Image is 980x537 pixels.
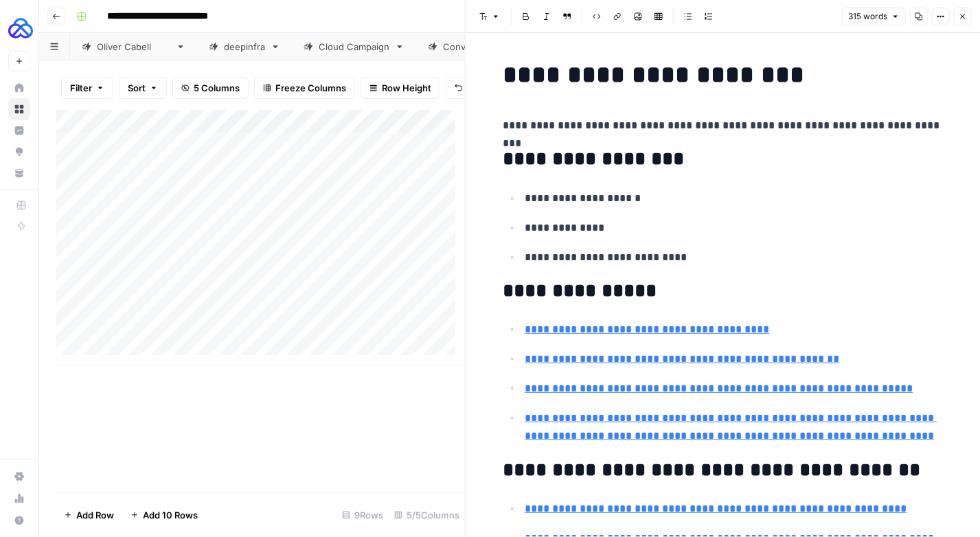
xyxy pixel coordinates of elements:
[382,81,431,95] span: Row Height
[224,40,265,54] div: deepinfra
[97,40,170,54] div: [PERSON_NAME]
[70,33,197,60] a: [PERSON_NAME]
[76,508,114,522] span: Add Row
[275,81,346,95] span: Freeze Columns
[61,77,113,99] button: Filter
[416,33,503,60] a: Convex
[254,77,355,99] button: Freeze Columns
[70,81,92,95] span: Filter
[8,98,30,120] a: Browse
[197,33,292,60] a: deepinfra
[56,504,122,526] button: Add Row
[842,8,906,25] button: 315 words
[8,119,30,141] a: Insights
[292,33,416,60] a: Cloud Campaign
[128,81,146,95] span: Sort
[848,10,887,23] span: 315 words
[8,141,30,163] a: Opportunities
[8,510,30,532] button: Help + Support
[143,508,198,522] span: Add 10 Rows
[443,40,477,54] div: Convex
[361,77,440,99] button: Row Height
[194,81,240,95] span: 5 Columns
[8,466,30,488] a: Settings
[8,488,30,510] a: Usage
[337,504,389,526] div: 9 Rows
[172,77,249,99] button: 5 Columns
[119,77,167,99] button: Sort
[319,40,389,54] div: Cloud Campaign
[8,11,30,45] button: Workspace: AUQ
[389,504,465,526] div: 5/5 Columns
[122,504,206,526] button: Add 10 Rows
[8,16,33,41] img: AUQ Logo
[8,77,30,99] a: Home
[8,162,30,184] a: Your Data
